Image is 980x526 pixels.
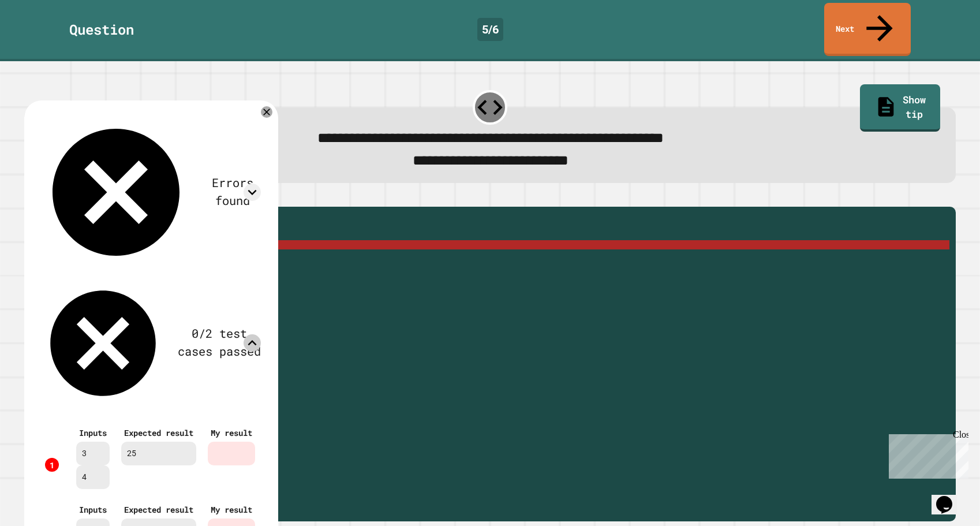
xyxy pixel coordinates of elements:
[76,442,110,465] div: 3
[5,5,80,73] div: Chat with us now!Close
[884,430,968,479] iframe: chat widget
[824,3,911,56] a: Next
[211,427,252,439] div: My result
[124,427,193,439] div: Expected result
[69,19,134,40] div: Question
[121,442,196,465] div: 25
[860,84,940,132] a: Show tip
[211,503,252,516] div: My result
[76,465,110,489] div: 4
[477,18,503,41] div: 5 / 6
[79,427,107,439] div: Inputs
[79,503,107,516] div: Inputs
[124,503,193,516] div: Expected result
[932,480,968,514] iframe: chat widget
[178,325,261,360] div: 0/2 test cases passed
[204,174,261,210] div: Errors found
[45,458,59,472] div: 1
